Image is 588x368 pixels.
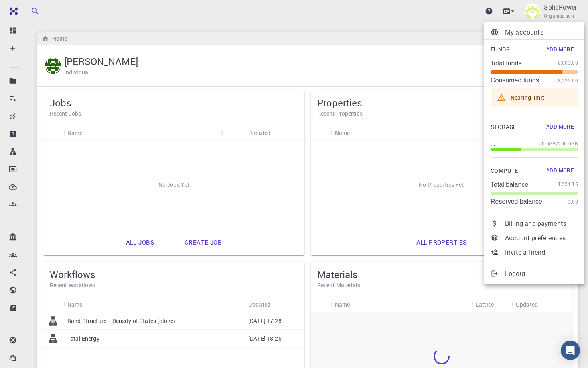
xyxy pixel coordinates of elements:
button: Add More [542,121,578,133]
span: 70.6GB [539,140,556,148]
p: Total balance [491,181,528,188]
p: Total funds [491,60,521,67]
span: 0.00 [568,198,578,206]
span: Funds [491,45,510,55]
a: Account preferences [484,231,584,245]
div: Nearing limit [511,90,544,105]
span: Support [17,6,46,13]
button: Add More [542,43,578,56]
a: Logout [484,266,584,281]
span: 1,554.15 [558,180,578,188]
span: 200.0GB [558,140,578,148]
p: Logout [505,269,578,278]
a: My accounts [484,25,584,39]
p: Consumed funds [491,77,539,84]
span: 10,000.00 [555,59,578,67]
a: Billing and payments [484,216,584,231]
span: Storage [491,122,517,132]
span: Compute [491,166,518,176]
p: Account preferences [505,233,578,243]
div: Open Intercom Messenger [561,341,580,360]
span: 8,226.00 [558,77,578,85]
p: Reserved balance [491,198,542,205]
p: My accounts [505,27,578,37]
p: ... [491,140,495,148]
p: Invite a friend [505,247,578,257]
button: Add More [542,164,578,177]
p: Billing and payments [505,219,578,228]
span: / [556,140,558,148]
